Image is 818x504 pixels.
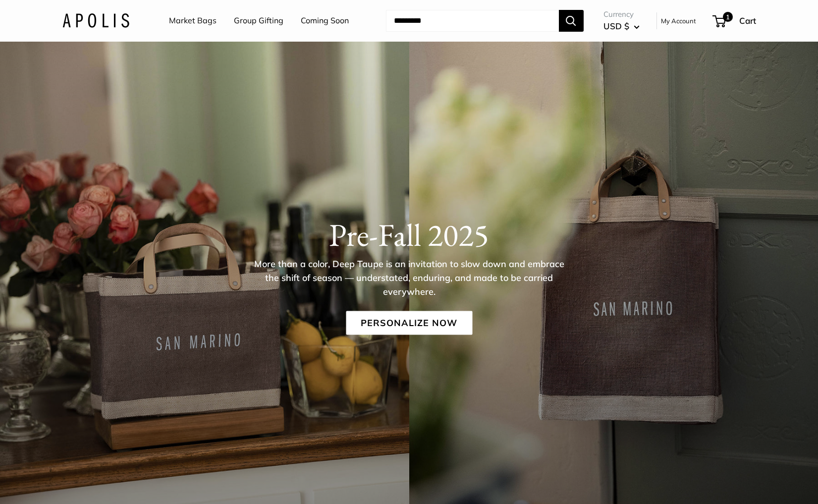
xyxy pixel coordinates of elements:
[346,311,472,335] a: Personalize Now
[603,21,629,31] span: USD $
[248,257,570,299] p: More than a color, Deep Taupe is an invitation to slow down and embrace the shift of season — und...
[661,15,696,27] a: My Account
[62,13,129,28] img: Apolis
[301,13,349,28] a: Coming Soon
[603,7,640,21] span: Currency
[722,12,732,22] span: 1
[386,10,559,32] input: Search...
[739,15,756,26] span: Cart
[62,216,756,254] h1: Pre-Fall 2025
[713,13,756,29] a: 1 Cart
[234,13,283,28] a: Group Gifting
[169,13,217,28] a: Market Bags
[559,10,584,32] button: Search
[603,18,640,34] button: USD $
